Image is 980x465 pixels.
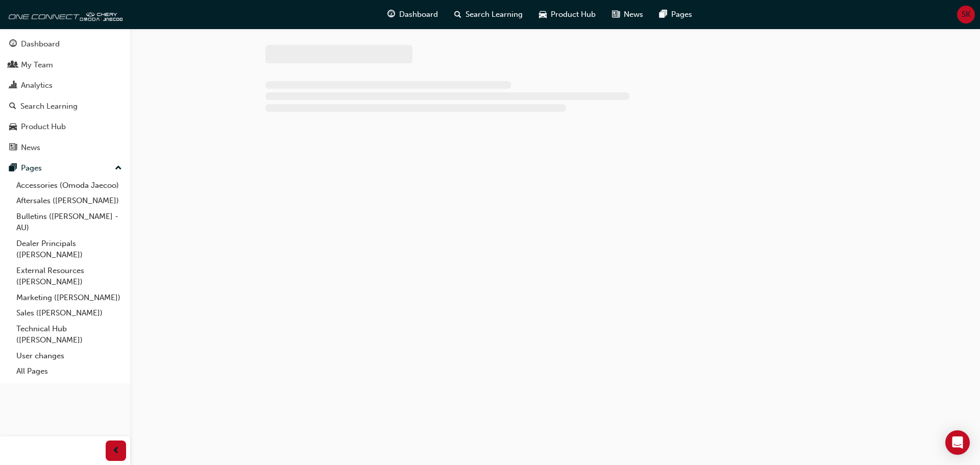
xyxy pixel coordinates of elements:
a: Aftersales ([PERSON_NAME]) [12,193,126,209]
span: Search Learning [465,9,523,20]
a: guage-iconDashboard [379,4,446,25]
span: SK [962,9,970,20]
span: News [624,9,643,20]
div: My Team [21,59,53,71]
a: Technical Hub ([PERSON_NAME]) [12,321,126,348]
span: prev-icon [112,445,120,457]
a: news-iconNews [604,4,651,25]
span: car-icon [539,8,547,21]
a: Product Hub [4,117,126,136]
span: pages-icon [659,8,667,21]
span: guage-icon [9,40,17,49]
a: User changes [12,348,126,364]
span: chart-icon [9,81,17,90]
button: DashboardMy TeamAnalyticsSearch LearningProduct HubNews [4,33,126,159]
span: car-icon [9,123,17,132]
span: pages-icon [9,164,17,173]
span: news-icon [612,8,620,21]
div: Analytics [21,80,53,91]
a: car-iconProduct Hub [531,4,604,25]
div: Open Intercom Messenger [945,430,970,455]
a: Sales ([PERSON_NAME]) [12,305,126,321]
span: Product Hub [551,9,596,20]
img: oneconnect [5,4,122,25]
div: Dashboard [21,38,60,50]
div: Pages [21,162,42,174]
a: Marketing ([PERSON_NAME]) [12,290,126,306]
a: pages-iconPages [651,4,700,25]
a: Dealer Principals ([PERSON_NAME]) [12,236,126,263]
a: External Resources ([PERSON_NAME]) [12,263,126,290]
a: Accessories (Omoda Jaecoo) [12,178,126,193]
span: up-icon [115,162,122,175]
a: All Pages [12,363,126,379]
a: Bulletins ([PERSON_NAME] - AU) [12,209,126,236]
button: SK [957,6,975,23]
span: search-icon [454,8,461,21]
div: Product Hub [21,121,66,133]
span: Dashboard [399,9,438,20]
a: Analytics [4,76,126,95]
a: My Team [4,56,126,75]
a: Search Learning [4,97,126,116]
div: News [21,142,40,154]
span: guage-icon [387,8,395,21]
a: search-iconSearch Learning [446,4,531,25]
span: search-icon [9,102,16,111]
span: people-icon [9,61,17,70]
span: Pages [671,9,692,20]
div: Search Learning [20,101,78,112]
button: Pages [4,159,126,178]
a: News [4,138,126,157]
a: Dashboard [4,35,126,54]
span: news-icon [9,143,17,153]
